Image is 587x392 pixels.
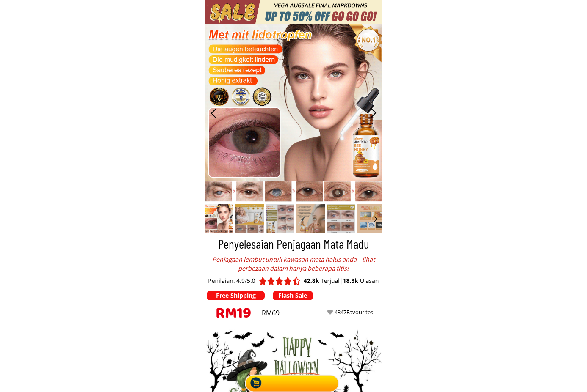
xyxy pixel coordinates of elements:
div: 4347Favourites [335,308,382,317]
h3: Penyelesaian Penjagaan Mata Madu [207,234,381,253]
div: Penjagaan lembut untuk kawasan mata halus anda—lihat perbezaan dalam hanya beberapa titis! [211,255,376,273]
p: Free Shipping [207,291,265,300]
h3: RM19 [216,303,268,327]
p: Flash Sale [273,291,313,300]
div: RM69 [262,308,299,319]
